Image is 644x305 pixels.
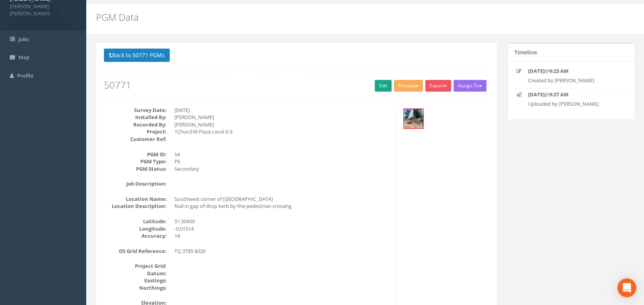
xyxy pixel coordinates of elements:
button: Assign To [454,80,486,92]
strong: [DATE] [528,67,544,74]
div: Open Intercom Messenger [617,278,636,297]
dt: PGM Type: [104,158,167,165]
dd: TQ 3785 8026 [174,247,389,255]
dd: Nail in gap of drop kerb by the pedestrian crossing [174,202,389,210]
dt: Customer Ref: [104,135,167,143]
dt: Project: [104,128,167,135]
span: Profile [17,72,33,79]
dd: Secondary [174,165,389,173]
strong: 9:27 AM [549,91,568,98]
dd: [DATE] [174,106,389,114]
p: @ [528,91,618,98]
dt: Datum: [104,270,167,277]
dd: 51.50450 [174,218,389,225]
dt: Recorded By: [104,121,167,128]
a: Edit [375,80,392,92]
p: @ [528,67,618,75]
dt: Survey Date: [104,106,167,114]
dt: Project Grid: [104,262,167,270]
strong: 9:23 AM [549,67,568,74]
dt: PGM ID: [104,151,167,158]
dt: Northings: [104,284,167,292]
dd: [PERSON_NAME] [174,114,389,121]
span: Map [18,54,29,61]
dt: Longitude: [104,225,167,233]
button: Preview [394,80,423,92]
span: Jobs [18,36,29,43]
button: Export [425,80,451,92]
dd: S4 [174,151,389,158]
dt: OS Grid Reference: [104,247,167,255]
h2: 50771 [104,80,489,90]
dd: 1Churchill Place Level 0-3 [174,128,389,135]
dd: Pk [174,158,389,165]
dt: Accuracy: [104,232,167,240]
button: Back to 50771 PGMs [104,49,170,62]
p: Uploaded by [PERSON_NAME] [528,100,618,108]
dd: -0.01514 [174,225,389,233]
p: Created by [PERSON_NAME] [528,77,618,84]
span: [PERSON_NAME] [PERSON_NAME] [10,3,76,17]
strong: [DATE] [528,91,544,98]
dt: Location Name: [104,195,167,203]
dd: Southwest corner of [GEOGRAPHIC_DATA] [174,195,389,203]
dt: PGM Status: [104,165,167,173]
h5: Timeline [514,49,537,55]
dt: Job Description: [104,180,167,188]
img: 59e2c83e-8b59-5c6d-8b61-5638c78eea2f_28048002-797b-3eb8-8b79-b38378614c0e_thumb.jpg [404,109,423,128]
dd: 14 [174,232,389,240]
h2: PGM Data [96,12,542,22]
dt: Installed By: [104,114,167,121]
dt: Location Description: [104,202,167,210]
dd: [PERSON_NAME] [174,121,389,128]
dt: Latitude: [104,218,167,225]
dt: Eastings: [104,277,167,284]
